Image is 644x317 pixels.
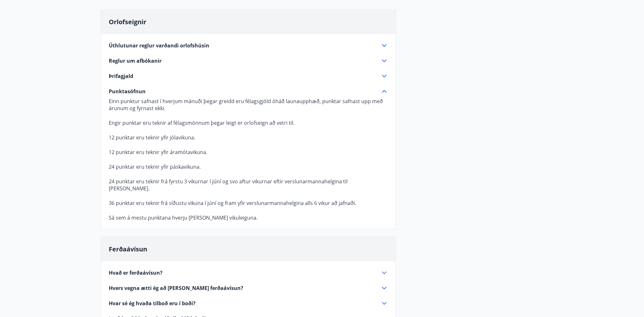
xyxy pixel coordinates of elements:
p: Sá sem á mestu punktana hverju [PERSON_NAME] vikuleiguna. [109,214,388,221]
p: 12 punktar eru teknir yfir áramótavikuna. [109,149,388,156]
p: Engir punktar eru teknir af félagsmönnum þegar leigt er orlofseign að vetri til. [109,119,388,126]
span: Reglur um afbókanir [109,57,162,64]
p: 24 punktar eru teknir yfir páskavikuna. [109,163,388,170]
div: Punktasöfnun [109,88,388,95]
p: 12 punktar eru teknir yfir jólavikuna. [109,134,388,141]
span: Ferðaávísun [109,245,147,253]
span: Úthlutunar reglur varðandi orlofshúsin [109,42,209,49]
div: Hvað er ferðaávísun? [109,269,388,277]
span: Þrifagjald [109,73,133,80]
p: 36 punktar eru teknir frá síðustu vikuna í júní og fram yfir verslunarmannahelgina alls 6 vikur a... [109,200,388,207]
span: Hvar sé ég hvaða tilboð eru í boði? [109,300,196,307]
p: 24 punktar eru teknir frá fyrstu 3 vikurnar í júní og svo aftur vikurnar eftir verslunarmannahelg... [109,178,388,192]
span: Hvað er ferðaávísun? [109,269,163,276]
div: Hvar sé ég hvaða tilboð eru í boði? [109,299,388,307]
div: Hvers vegna ætti ég að [PERSON_NAME] ferðaávísun? [109,284,388,292]
div: Úthlutunar reglur varðandi orlofshúsin [109,42,388,49]
div: Punktasöfnun [109,95,388,221]
div: Þrifagjald [109,72,388,80]
span: Hvers vegna ætti ég að [PERSON_NAME] ferðaávísun? [109,285,243,292]
span: Punktasöfnun [109,88,146,95]
span: Orlofseignir [109,18,146,26]
div: Reglur um afbókanir [109,57,388,65]
p: Einn punktur safnast í hverjum mánuði þegar greidd eru félagsgjöld óháð launaupphæð, punktar safn... [109,98,388,112]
